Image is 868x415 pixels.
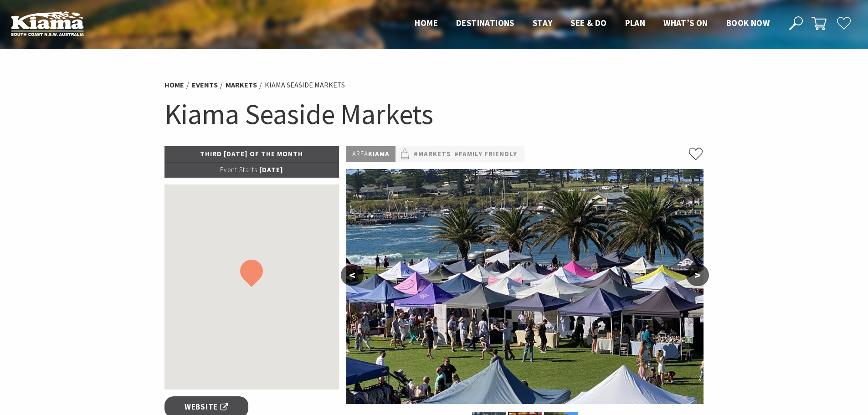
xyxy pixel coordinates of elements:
[220,165,259,174] span: Event Starts:
[686,264,709,286] button: >
[414,149,451,160] a: #Markets
[346,169,704,404] img: Kiama Seaside Market
[164,80,184,90] a: Home
[454,149,517,160] a: #Family Friendly
[185,401,228,413] span: Website
[625,17,646,28] span: Plan
[164,162,339,178] p: [DATE]
[192,80,218,90] a: Events
[406,16,779,31] nav: Main Menu
[164,146,339,162] p: Third [DATE] of the Month
[341,264,364,286] button: <
[11,11,84,36] img: Kiama Logo
[346,146,395,162] p: Kiama
[663,17,708,28] span: What’s On
[265,79,345,91] li: Kiama Seaside Markets
[456,17,514,28] span: Destinations
[570,17,606,28] span: See & Do
[164,96,704,133] h1: Kiama Seaside Markets
[415,17,438,28] span: Home
[726,17,770,28] span: Book now
[352,149,368,158] span: Area
[226,80,257,90] a: Markets
[533,17,553,28] span: Stay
